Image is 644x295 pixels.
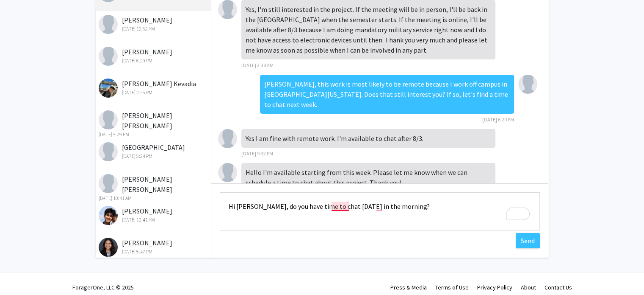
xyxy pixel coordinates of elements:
[518,75,537,94] img: Dong Liang
[482,116,514,123] span: [DATE] 6:20 PM
[99,174,118,193] img: Chandana charitha Peddinti
[435,284,469,291] a: Terms of Use
[241,163,495,192] div: Hello I'm available starting from this week. Please let me know when we can schedule a time to ch...
[99,142,118,161] img: Somy Park
[477,284,512,291] a: Privacy Policy
[99,110,209,138] div: [PERSON_NAME] [PERSON_NAME]
[218,129,237,148] img: Yen-An (Andrew) Lu
[218,163,237,182] img: Yen-An (Andrew) Lu
[99,206,209,224] div: [PERSON_NAME]
[99,174,209,202] div: [PERSON_NAME] [PERSON_NAME]
[241,129,495,148] div: Yes I am fine with remote work. I'm available to chat after 8/3.
[99,142,209,160] div: [GEOGRAPHIC_DATA]
[99,47,118,66] img: Deeksha Ramakrishna
[390,284,427,291] a: Press & Media
[260,75,514,114] div: [PERSON_NAME], this work is most likely to be remote because I work off campus in [GEOGRAPHIC_DAT...
[99,57,209,65] div: [DATE] 6:29 PM
[516,233,540,248] button: Send
[241,150,273,157] span: [DATE] 9:32 PM
[99,47,209,65] div: [PERSON_NAME]
[99,238,209,256] div: [PERSON_NAME]
[99,248,209,256] div: [DATE] 5:47 PM
[99,25,209,33] div: [DATE] 10:52 AM
[99,89,209,96] div: [DATE] 2:25 PM
[99,15,118,34] img: Reni Kaza
[6,257,36,289] iframe: Chat
[99,238,118,257] img: Kousalya Potti
[99,216,209,224] div: [DATE] 10:41 AM
[521,284,536,291] a: About
[99,194,209,202] div: [DATE] 10:41 AM
[99,131,209,138] div: [DATE] 5:29 PM
[99,110,118,129] img: Sumanth Reddy Koppula
[99,15,209,33] div: [PERSON_NAME]
[99,79,209,96] div: [PERSON_NAME] Kevadia
[544,284,572,291] a: Contact Us
[99,152,209,160] div: [DATE] 5:24 PM
[220,192,540,230] textarea: To enrich screen reader interactions, please activate Accessibility in Grammarly extension settings
[99,206,118,225] img: Jibran Jafri
[241,62,274,68] span: [DATE] 2:38 AM
[99,79,118,98] img: Hetansh Kevadia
